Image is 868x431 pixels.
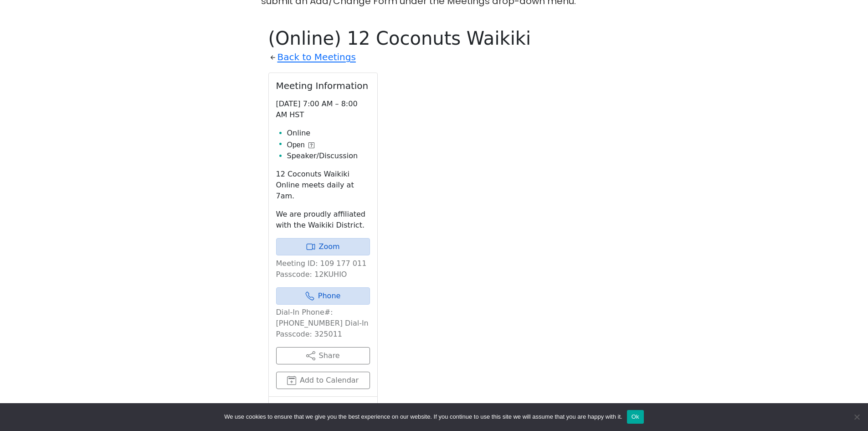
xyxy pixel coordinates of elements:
[276,258,370,280] p: Meeting ID: 109 177 011 Passcode: 12KUHIO
[276,80,370,91] h2: Meeting Information
[276,347,370,364] button: Share
[627,410,644,424] button: Ok
[287,140,305,151] span: Open
[276,307,370,340] p: Dial-In Phone#: [PHONE_NUMBER] Dial-In Passcode: 325011
[276,99,370,120] p: [DATE] 7:00 AM – 8:00 AM HST
[852,412,861,421] span: No
[276,169,370,202] p: 12 Coconuts Waikiki Online meets daily at 7am.
[276,287,370,305] a: Phone
[287,128,370,139] li: Online
[276,209,370,231] p: We are proudly affiliated with the Waikiki District.
[287,140,314,151] button: Open
[268,27,600,49] h1: (Online) 12 Coconuts Waikiki
[224,412,622,421] span: We use cookies to ensure that we give you the best experience on our website. If you continue to ...
[276,372,370,389] button: Add to Calendar
[277,49,356,65] a: Back to Meetings
[276,238,370,255] a: Zoom
[287,151,370,161] li: Speaker/Discussion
